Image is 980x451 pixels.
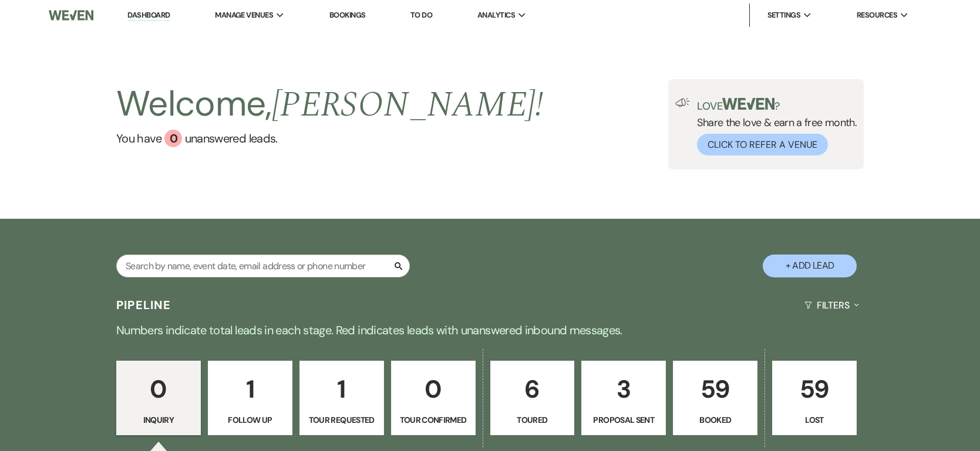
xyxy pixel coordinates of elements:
p: 1 [215,369,285,409]
p: Tour Confirmed [399,413,468,426]
a: 3Proposal Sent [581,361,666,436]
p: 59 [780,369,849,409]
img: weven-logo-green.svg [722,98,774,110]
p: 6 [498,369,567,409]
div: 0 [164,130,182,147]
input: Search by name, event date, email address or phone number [116,255,410,277]
a: You have 0 unanswered leads. [116,130,543,147]
a: 6Toured [490,361,575,436]
p: Lost [780,413,849,426]
button: Filters [800,290,864,321]
a: 1Follow Up [208,361,292,436]
img: loud-speaker-illustration.svg [675,98,690,107]
span: [PERSON_NAME] ! [272,78,543,132]
p: Toured [498,413,567,426]
p: Tour Requested [307,413,376,426]
a: 0Inquiry [116,361,201,436]
span: Resources [857,9,897,21]
a: 59Booked [673,361,757,436]
p: Proposal Sent [589,413,658,426]
button: Click to Refer a Venue [697,134,828,155]
a: Bookings [329,10,366,20]
a: To Do [410,10,432,20]
a: 59Lost [772,361,857,436]
p: Follow Up [215,413,285,426]
a: Dashboard [127,10,170,21]
p: Booked [681,413,750,426]
button: + Add Lead [763,255,857,277]
p: Love ? [697,98,857,111]
span: Analytics [477,9,515,21]
p: 0 [399,369,468,409]
div: Share the love & earn a free month. [690,98,857,155]
span: Manage Venues [215,9,273,21]
a: 1Tour Requested [299,361,384,436]
p: Inquiry [124,413,193,426]
p: 3 [589,369,658,409]
p: 59 [681,369,750,409]
p: 1 [307,369,376,409]
h2: Welcome, [116,79,543,130]
p: 0 [124,369,193,409]
a: 0Tour Confirmed [391,361,476,436]
img: Weven Logo [49,3,93,28]
span: Settings [767,9,801,21]
h3: Pipeline [116,297,171,313]
p: Numbers indicate total leads in each stage. Red indicates leads with unanswered inbound messages. [68,321,913,340]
